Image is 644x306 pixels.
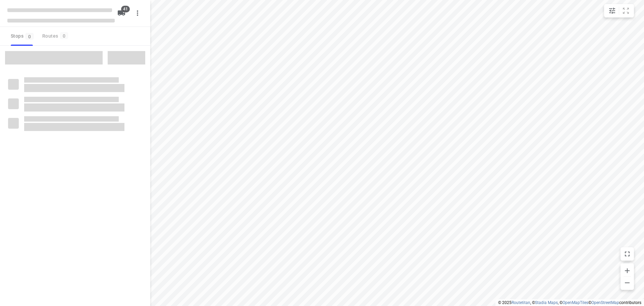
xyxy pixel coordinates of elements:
[512,300,530,305] a: Routetitan
[591,300,619,305] a: OpenStreetMap
[604,4,634,17] div: small contained button group
[498,300,641,305] li: © 2025 , © , © © contributors
[535,300,558,305] a: Stadia Maps
[562,300,588,305] a: OpenMapTiles
[605,4,619,17] button: Map settings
